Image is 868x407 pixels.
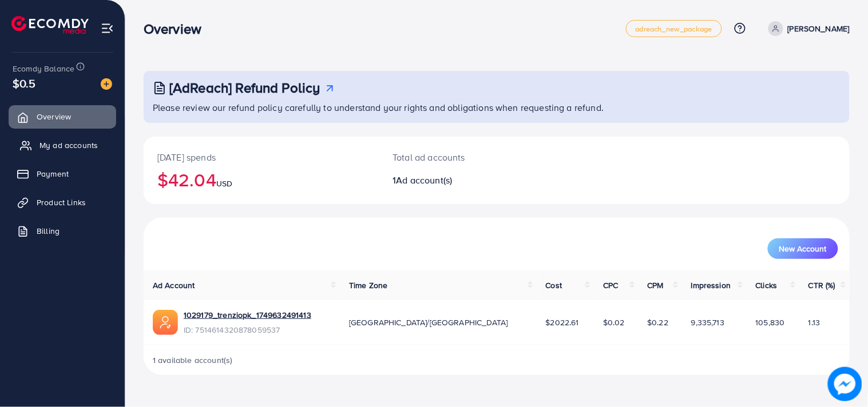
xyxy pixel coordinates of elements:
[184,324,311,336] span: ID: 7514614320878059537
[37,168,69,179] span: Payment
[603,317,625,328] span: $0.02
[603,280,618,291] span: CPC
[169,79,320,96] h3: [AdReach] Refund Policy
[648,280,664,291] span: CPM
[756,280,778,291] span: Clicks
[808,280,835,291] span: CTR (%)
[691,317,724,328] span: 9,335,713
[153,354,233,366] span: 1 available account(s)
[764,21,850,36] a: [PERSON_NAME]
[546,280,562,291] span: Cost
[393,175,542,186] h2: 1
[546,317,579,328] span: $2022.61
[144,21,211,37] h3: Overview
[393,150,542,164] p: Total ad accounts
[756,317,785,328] span: 105,830
[9,134,116,157] a: My ad accounts
[779,245,827,253] span: New Account
[9,220,116,242] a: Billing
[37,225,60,237] span: Billing
[9,162,116,185] a: Payment
[828,367,862,401] img: image
[397,174,453,186] span: Ad account(s)
[39,139,98,151] span: My ad accounts
[216,178,232,189] span: USD
[101,78,112,90] img: image
[691,280,731,291] span: Impression
[37,111,71,122] span: Overview
[13,75,36,91] span: $0.5
[808,317,821,328] span: 1.13
[648,317,669,328] span: $0.22
[101,22,114,35] img: menu
[157,150,365,164] p: [DATE] spends
[626,20,722,37] a: adreach_new_package
[9,191,116,214] a: Product Links
[349,317,508,328] span: [GEOGRAPHIC_DATA]/[GEOGRAPHIC_DATA]
[349,280,387,291] span: Time Zone
[768,238,838,259] button: New Account
[153,310,178,335] img: ic-ads-acc.e4c84228.svg
[37,197,86,208] span: Product Links
[788,22,850,35] p: [PERSON_NAME]
[184,309,311,321] a: 1029179_trenziopk_1749632491413
[9,105,116,128] a: Overview
[153,280,195,291] span: Ad Account
[636,25,712,33] span: adreach_new_package
[11,16,89,34] img: logo
[13,63,74,74] span: Ecomdy Balance
[157,169,365,190] h2: $42.04
[153,101,843,114] p: Please review our refund policy carefully to understand your rights and obligations when requesti...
